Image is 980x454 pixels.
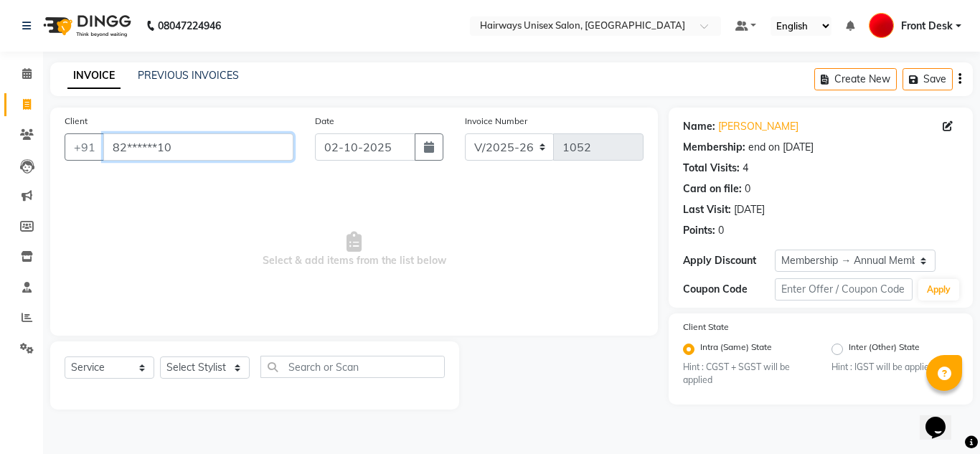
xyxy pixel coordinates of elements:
button: Save [903,68,953,90]
div: 0 [745,181,750,197]
span: Front Desk [901,19,953,34]
img: logo [37,6,135,46]
div: Coupon Code [683,282,775,297]
div: Last Visit: [683,202,731,217]
a: PREVIOUS INVOICES [138,69,239,82]
div: Points: [683,223,715,238]
input: Enter Offer / Coupon Code [775,278,913,301]
a: INVOICE [67,63,121,89]
div: 4 [743,161,748,176]
input: Search by Name/Mobile/Email/Code [103,133,293,161]
small: Hint : IGST will be applied [831,361,958,374]
button: Create New [814,68,897,90]
button: +91 [65,133,105,161]
span: Select & add items from the list below [65,178,644,321]
label: Client [65,115,88,128]
img: Front Desk [869,13,894,38]
div: Card on file: [683,181,742,197]
div: [DATE] [734,202,765,217]
div: Name: [683,119,715,134]
div: Membership: [683,140,745,155]
div: Apply Discount [683,253,775,268]
label: Invoice Number [465,115,527,128]
label: Client State [683,321,729,334]
iframe: chat widget [920,397,966,440]
label: Inter (Other) State [849,341,920,358]
div: end on [DATE] [748,140,814,155]
label: Date [315,115,334,128]
label: Intra (Same) State [700,341,772,358]
b: 08047224946 [158,6,221,46]
small: Hint : CGST + SGST will be applied [683,361,810,387]
div: 0 [718,223,724,238]
a: [PERSON_NAME] [718,119,798,134]
button: Apply [918,279,959,301]
input: Search or Scan [260,356,445,378]
div: Total Visits: [683,161,740,176]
